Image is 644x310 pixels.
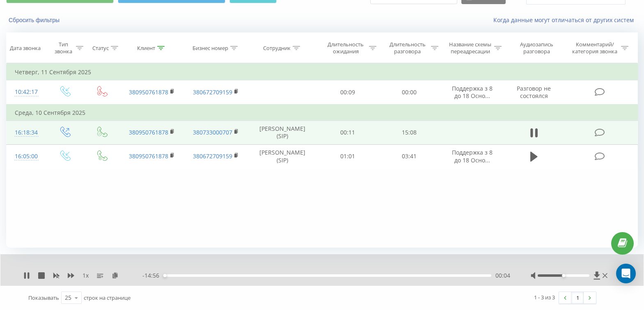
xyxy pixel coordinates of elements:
[193,88,232,96] a: 380672709159
[142,271,163,280] span: - 14:56
[317,144,378,168] td: 01:01
[248,144,317,168] td: [PERSON_NAME] (SIP)
[28,294,59,301] span: Показывать
[92,45,109,52] div: Статус
[193,128,232,136] a: 380733000707
[534,293,555,301] div: 1 - 3 из 3
[65,294,71,302] div: 25
[324,41,367,55] div: Длительность ожидания
[378,121,440,144] td: 15:08
[452,84,493,100] span: Поддержка з 8 до 18 Осно...
[7,64,638,80] td: Четверг, 11 Сентября 2025
[15,148,38,164] div: 16:05:00
[193,152,232,160] a: 380672709159
[448,41,492,55] div: Название схемы переадресации
[129,152,168,160] a: 380950761878
[378,144,440,168] td: 03:41
[571,292,584,303] a: 1
[10,45,41,52] div: Дата звонка
[512,41,561,55] div: Аудиозапись разговора
[53,41,73,55] div: Тип звонка
[193,45,228,52] div: Бизнес номер
[386,41,429,55] div: Длительность разговора
[571,41,619,55] div: Комментарий/категория звонка
[317,80,378,105] td: 00:09
[616,264,636,283] div: Open Intercom Messenger
[378,80,440,105] td: 00:00
[129,128,168,136] a: 380950761878
[263,45,291,52] div: Сотрудник
[562,274,565,277] div: Accessibility label
[84,294,131,301] span: строк на странице
[452,148,493,164] span: Поддержка з 8 до 18 Осно...
[163,274,167,277] div: Accessibility label
[6,16,64,24] button: Сбросить фильтры
[248,121,317,144] td: [PERSON_NAME] (SIP)
[493,16,638,24] a: Когда данные могут отличаться от других систем
[137,45,155,52] div: Клиент
[495,271,510,280] span: 00:04
[7,105,638,121] td: Среда, 10 Сентября 2025
[517,84,551,100] span: Разговор не состоялся
[15,84,38,100] div: 10:42:17
[15,125,38,141] div: 16:18:34
[83,271,89,280] span: 1 x
[317,121,378,144] td: 00:11
[129,88,168,96] a: 380950761878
